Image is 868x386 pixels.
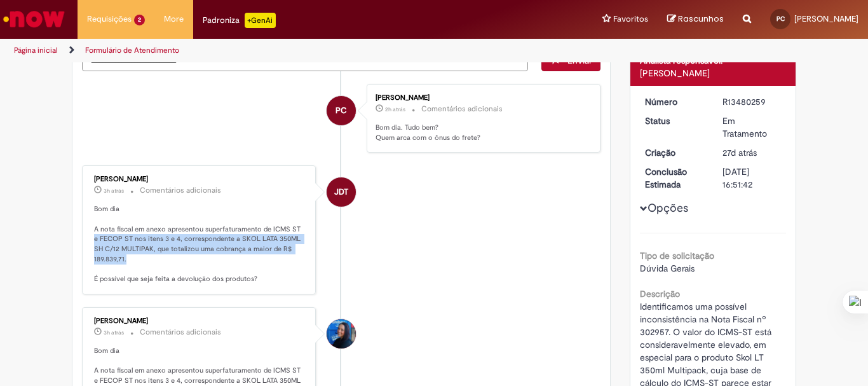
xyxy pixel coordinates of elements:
small: Comentários adicionais [140,327,221,338]
div: R13480259 [722,95,782,108]
ul: Trilhas de página [10,39,569,62]
img: ServiceNow [1,6,67,32]
dt: Status [635,114,714,127]
span: Dúvida Gerais [640,263,695,274]
small: Comentários adicionais [140,185,221,196]
span: 3h atrás [104,329,124,336]
span: 3h atrás [104,187,124,195]
b: Tipo de solicitação [640,250,714,261]
span: More [164,13,184,25]
time: 30/09/2025 08:45:18 [104,187,124,195]
div: [PERSON_NAME] [94,317,306,325]
span: JDT [334,177,348,207]
div: 04/09/2025 11:00:30 [722,146,782,159]
a: Formulário de Atendimento [85,45,179,55]
span: Requisições [87,13,132,25]
b: Descrição [640,288,680,300]
a: Página inicial [14,45,58,55]
p: Bom dia. Tudo bem? Quem arca com o ônus do frete? [376,123,587,142]
span: PC [776,15,785,23]
dt: Criação [635,146,714,159]
dt: Número [635,95,714,108]
span: Rascunhos [678,13,724,25]
div: Luana Albuquerque [327,319,356,348]
div: Em Tratamento [722,114,782,140]
small: Comentários adicionais [421,104,503,114]
p: Bom dia A nota fiscal em anexo apresentou superfaturamento de ICMS ST e FECOP ST nos itens 3 e 4,... [94,204,306,284]
div: [PERSON_NAME] [376,94,587,102]
time: 04/09/2025 11:00:30 [722,147,757,158]
span: 27d atrás [722,147,757,158]
div: Padroniza [203,13,276,28]
time: 30/09/2025 09:01:57 [385,106,405,113]
span: 2h atrás [385,106,405,113]
dt: Conclusão Estimada [635,165,714,191]
span: Favoritos [613,13,648,25]
span: PC [336,95,347,126]
div: [PERSON_NAME] [94,176,306,183]
span: 2 [134,15,145,25]
div: [PERSON_NAME] [640,67,787,79]
span: [PERSON_NAME] [794,13,858,24]
div: [DATE] 16:51:42 [722,165,782,191]
div: Pedro Campelo [327,96,356,125]
span: Enviar [567,55,592,66]
a: Rascunhos [667,13,724,25]
div: JOAO DAMASCENO TEIXEIRA [327,177,356,207]
p: +GenAi [245,13,276,28]
time: 30/09/2025 08:13:39 [104,329,124,336]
